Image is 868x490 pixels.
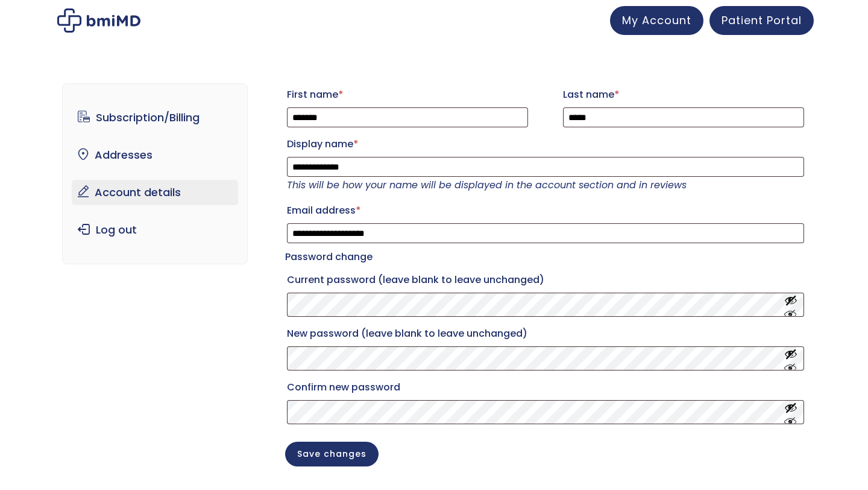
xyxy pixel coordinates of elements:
[72,180,239,205] a: Account details
[285,442,379,466] button: Save changes
[57,8,140,33] img: My account
[610,6,703,35] a: My Account
[72,105,239,130] a: Subscription/Billing
[287,201,804,220] label: Email address
[287,135,804,154] label: Display name
[287,178,687,192] em: This will be how your name will be displayed in the account section and in reviews
[784,294,797,316] button: Show password
[62,83,248,264] nav: Account pages
[287,324,804,343] label: New password (leave blank to leave unchanged)
[784,401,797,424] button: Show password
[622,13,691,28] span: My Account
[72,142,239,168] a: Addresses
[72,217,239,243] a: Log out
[722,13,802,28] span: Patient Portal
[287,85,528,104] label: First name
[563,85,804,104] label: Last name
[285,249,373,266] legend: Password change
[287,378,804,397] label: Confirm new password
[287,270,804,290] label: Current password (leave blank to leave unchanged)
[784,348,797,370] button: Show password
[709,6,814,35] a: Patient Portal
